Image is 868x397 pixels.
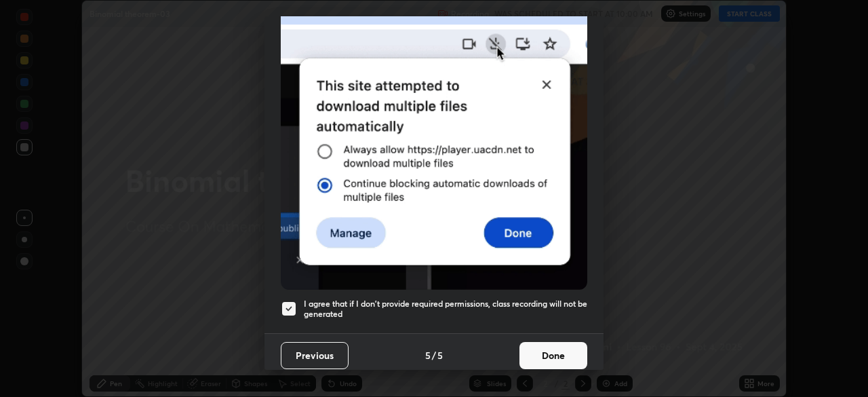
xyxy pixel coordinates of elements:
[281,342,349,369] button: Previous
[432,348,436,362] h4: /
[425,348,431,362] h4: 5
[304,299,587,320] h5: I agree that if I don't provide required permissions, class recording will not be generated
[519,342,587,369] button: Done
[437,348,443,362] h4: 5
